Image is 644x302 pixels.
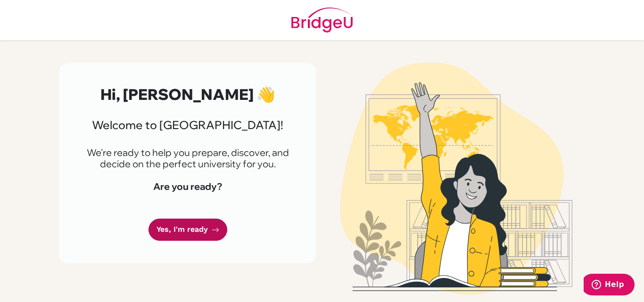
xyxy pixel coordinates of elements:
p: We're ready to help you prepare, discover, and decide on the perfect university for you. [82,147,294,170]
a: Yes, I'm ready [149,219,227,241]
h4: Are you ready? [82,181,294,192]
h2: Hi, [PERSON_NAME] 👋 [82,85,294,103]
iframe: Opens a widget where you can find more information [584,274,635,297]
h3: Welcome to [GEOGRAPHIC_DATA]! [82,118,294,132]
